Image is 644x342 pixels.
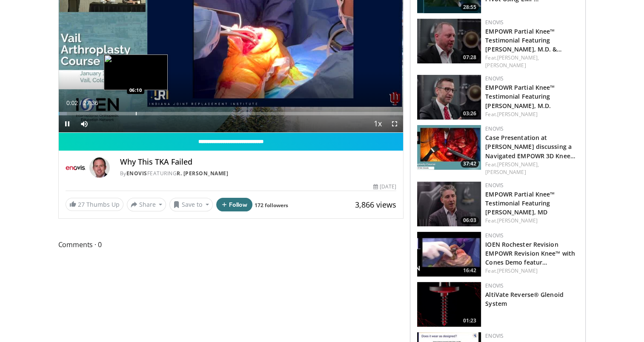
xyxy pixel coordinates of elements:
[485,62,526,69] a: [PERSON_NAME]
[485,54,578,69] div: Feat.
[497,111,538,118] a: [PERSON_NAME]
[485,27,562,53] a: EMPOWR Partial Knee™ Testimonial Featuring [PERSON_NAME], M.D. &…
[485,182,504,189] a: Enovis
[485,125,504,132] a: Enovis
[485,134,575,160] a: Case Presentation at [PERSON_NAME] discussing a Navigated EMPOWR 3D Knee…
[497,217,538,224] a: [PERSON_NAME]
[66,198,123,211] a: 27 Thumbs Up
[255,202,288,209] a: 172 followers
[485,190,555,216] a: EMPOWR Partial Knee™ Testimonial Featuring [PERSON_NAME], MD
[497,267,538,274] a: [PERSON_NAME]
[417,125,481,170] a: 37:42
[461,160,479,168] span: 37:42
[373,183,396,191] div: [DATE]
[417,75,481,120] a: 03:26
[461,317,479,325] span: 01:23
[127,198,166,211] button: Share
[485,161,578,176] div: Feat.
[80,100,82,106] span: /
[417,232,481,276] img: b5850bff-7d8d-4b16-9255-f8ff9f89da25.150x105_q85_crop-smart_upscale.jpg
[355,199,396,210] span: 3,866 views
[386,115,403,132] button: Fullscreen
[485,291,564,308] a: AltiVate Reverse® Glenoid System
[417,19,481,63] a: 07:28
[59,112,404,115] div: Progress Bar
[461,217,479,224] span: 06:03
[485,168,526,176] a: [PERSON_NAME]
[120,170,397,177] div: By FEATURING
[78,200,85,208] span: 27
[417,182,481,226] img: cb5a805a-5036-47ea-9433-f771e12ee86a.150x105_q85_crop-smart_upscale.jpg
[497,54,539,61] a: [PERSON_NAME],
[461,54,479,61] span: 07:28
[120,157,397,167] h4: Why This TKA Failed
[461,110,479,117] span: 03:26
[417,232,481,276] a: 16:42
[417,125,481,170] img: 89c12bab-b537-411a-a5df-30a5df20ee20.150x105_q85_crop-smart_upscale.jpg
[485,19,504,26] a: Enovis
[417,282,481,327] a: 01:23
[89,157,110,178] img: Avatar
[485,217,578,225] div: Feat.
[216,198,253,211] button: Follow
[83,100,98,106] span: 27:36
[485,75,504,82] a: Enovis
[461,267,479,274] span: 16:42
[485,332,504,339] a: Enovis
[66,157,86,178] img: Enovis
[497,161,539,168] a: [PERSON_NAME],
[485,83,555,109] a: EMPOWR Partial Knee™ Testimonial Featuring [PERSON_NAME], M.D.
[369,115,386,132] button: Playback Rate
[485,111,578,118] div: Feat.
[59,115,76,132] button: Pause
[66,100,78,106] span: 0:02
[169,198,213,211] button: Save to
[104,54,168,90] img: image.jpeg
[417,75,481,120] img: 4d6ec3e7-4849-46c8-9113-3733145fecf3.150x105_q85_crop-smart_upscale.jpg
[58,239,404,250] span: Comments 0
[485,232,504,239] a: Enovis
[461,3,479,11] span: 28:55
[76,115,93,132] button: Mute
[417,282,481,327] img: 5c1caa1d-9170-4353-b546-f3bbd9b198c6.png.150x105_q85_crop-smart_upscale.png
[485,240,575,266] a: IOEN Rochester Revision EMPOWR Revision Knee™ with Cones Demo featur…
[177,170,228,177] a: R. [PERSON_NAME]
[417,19,481,63] img: 678470ae-5eee-48a8-af01-e23260d107ce.150x105_q85_crop-smart_upscale.jpg
[417,182,481,226] a: 06:03
[485,282,504,289] a: Enovis
[485,267,578,275] div: Feat.
[126,170,147,177] a: Enovis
